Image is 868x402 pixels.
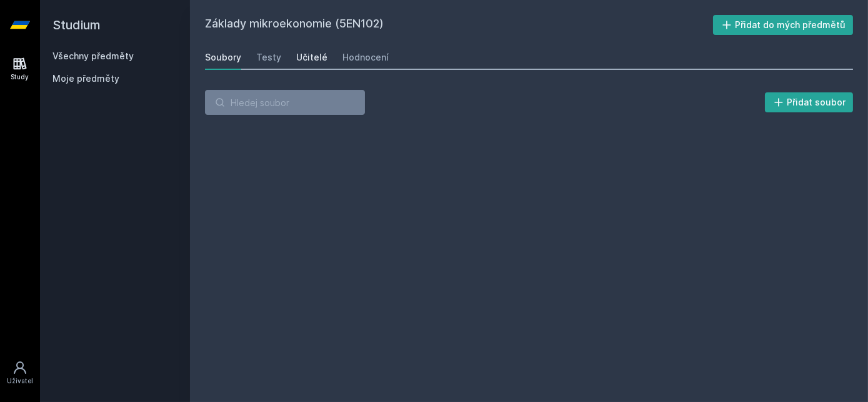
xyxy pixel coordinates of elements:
a: Study [2,50,37,88]
a: Uživatel [2,354,37,392]
div: Study [11,72,29,82]
a: Učitelé [296,45,327,70]
a: Všechny předměty [52,51,134,61]
h2: Základy mikroekonomie (5EN102) [205,15,713,35]
span: Moje předměty [52,72,119,85]
input: Hledej soubor [205,90,365,115]
div: Učitelé [296,51,327,64]
a: Hodnocení [342,45,389,70]
a: Soubory [205,45,241,70]
div: Uživatel [7,376,33,386]
div: Hodnocení [342,51,389,64]
button: Přidat do mých předmětů [713,15,854,35]
a: Testy [256,45,281,70]
div: Testy [256,51,281,64]
button: Přidat soubor [765,92,854,112]
div: Soubory [205,51,241,64]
